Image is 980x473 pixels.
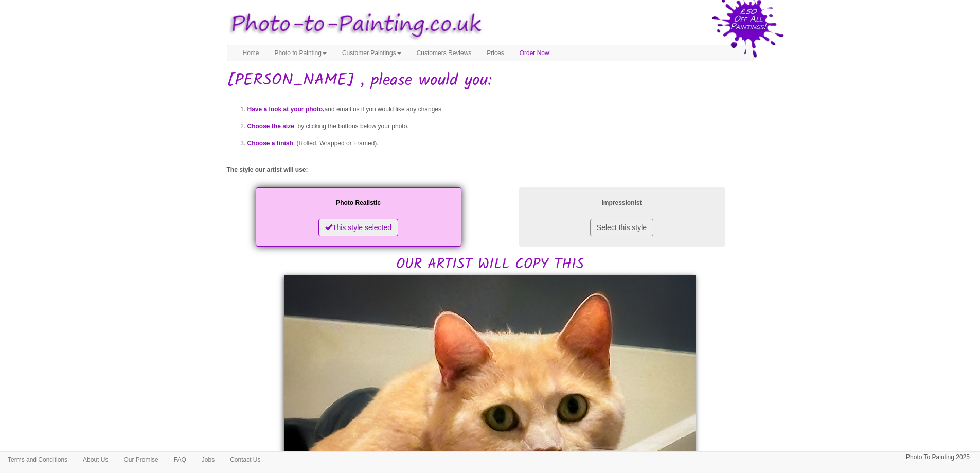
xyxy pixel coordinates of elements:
a: FAQ [166,452,194,467]
img: Photo to Painting [222,5,485,45]
p: Impressionist [529,198,715,208]
a: Home [235,45,267,61]
a: Contact Us [222,452,268,467]
button: Select this style [590,219,653,236]
p: Photo To Painting 2025 [906,452,970,463]
li: , by clicking the buttons below your photo. [247,118,754,135]
a: Photo to Painting [267,45,334,61]
a: Order Now! [512,45,559,61]
h1: [PERSON_NAME] , please would you: [227,72,754,90]
p: Photo Realistic [266,198,451,208]
li: , (Rolled, Wrapped or Framed). [247,135,754,152]
label: The style our artist will use: [227,166,308,174]
a: Our Promise [116,452,166,467]
li: and email us if you would like any changes. [247,101,754,118]
a: Customers Reviews [409,45,479,61]
a: Jobs [194,452,222,467]
h2: OUR ARTIST WILL COPY THIS [227,185,754,273]
a: About Us [75,452,116,467]
span: Choose a finish [247,139,293,147]
a: Customer Paintings [334,45,409,61]
a: Prices [479,45,511,61]
span: Have a look at your photo, [247,106,325,113]
span: Choose the size [247,122,294,130]
button: This style selected [318,219,398,236]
